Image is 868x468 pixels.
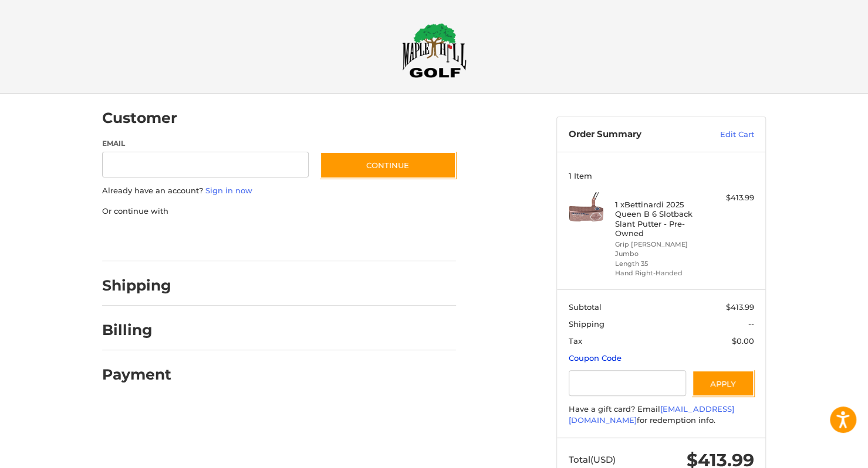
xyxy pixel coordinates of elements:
h2: Payment [102,365,171,384]
button: Continue [320,152,456,179]
img: Maple Hill Golf [402,23,467,78]
iframe: PayPal-paypal [99,228,187,250]
h3: Order Summary [569,129,695,141]
label: Email [102,138,309,149]
iframe: PayPal-venmo [298,228,386,250]
a: Sign in now [205,186,252,195]
p: Or continue with [102,206,456,217]
p: Already have an account? [102,185,456,197]
h3: 1 Item [569,171,754,180]
li: Length 35 [615,259,705,269]
span: -- [748,319,754,329]
span: $413.99 [726,302,754,312]
span: Total (USD) [569,454,616,465]
span: $0.00 [732,336,754,346]
a: Coupon Code [569,353,622,363]
iframe: PayPal-paylater [198,228,286,250]
h2: Billing [102,321,171,339]
span: Subtotal [569,302,602,312]
span: Shipping [569,319,604,329]
li: Hand Right-Handed [615,268,705,278]
button: Apply [692,370,754,397]
li: Grip [PERSON_NAME] Jumbo [615,240,705,259]
h2: Shipping [102,276,171,295]
h4: 1 x Bettinardi 2025 Queen B 6 Slotback Slant Putter - Pre-Owned [615,200,705,238]
input: Gift Certificate or Coupon Code [569,370,687,397]
h2: Customer [102,109,177,127]
span: Tax [569,336,582,346]
div: Have a gift card? Email for redemption info. [569,404,754,426]
a: Edit Cart [695,129,754,141]
div: $413.99 [708,192,754,204]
